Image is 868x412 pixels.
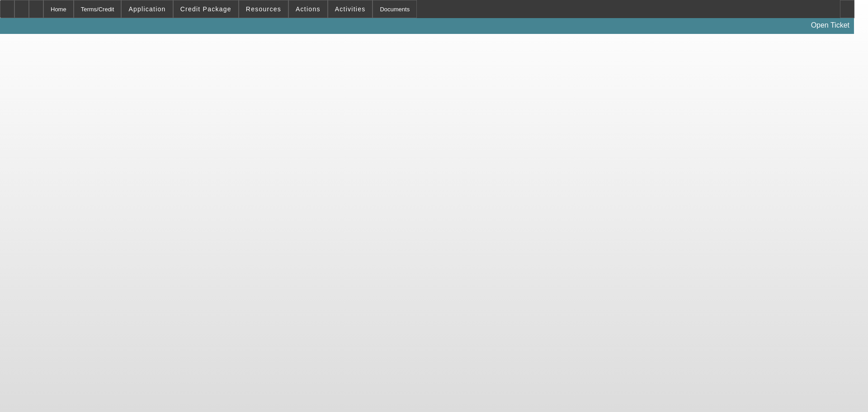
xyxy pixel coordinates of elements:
span: Credit Package [180,5,231,13]
span: Resources [246,5,281,13]
a: Open Ticket [807,18,853,33]
span: Activities [335,5,366,13]
button: Application [122,0,172,18]
span: Application [128,5,165,13]
button: Activities [328,0,373,18]
span: Actions [296,5,321,13]
button: Resources [239,0,288,18]
button: Credit Package [174,0,238,18]
button: Actions [289,0,327,18]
